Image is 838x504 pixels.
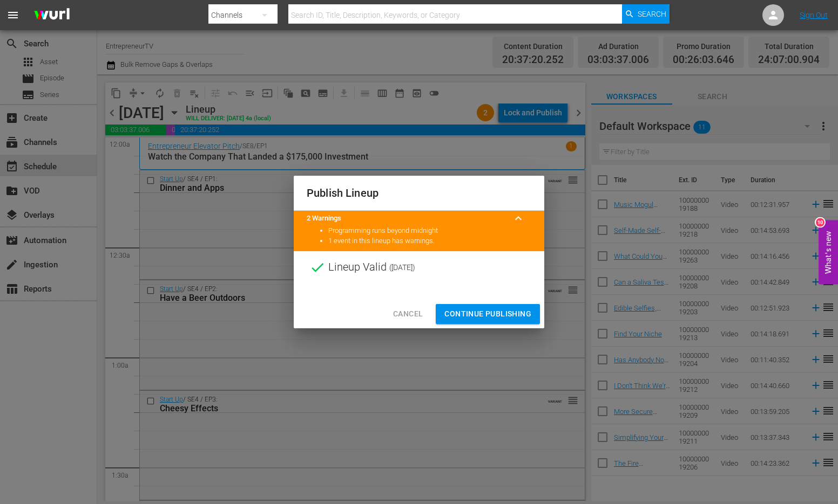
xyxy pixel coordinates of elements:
[505,205,531,231] button: keyboard_arrow_up
[800,11,828,19] a: Sign Out
[512,212,525,225] span: keyboard_arrow_up
[384,304,431,324] button: Cancel
[307,213,505,224] title: 2 Warnings
[444,307,531,321] span: Continue Publishing
[389,259,415,275] span: ( [DATE] )
[307,184,531,202] h2: Publish Lineup
[26,3,78,28] img: ans4CAIJ8jUAAAAAAAAAAAAAAAAAAAAAAAAgQb4GAAAAAAAAAAAAAAAAAAAAAAAAJMjXAAAAAAAAAAAAAAAAAAAAAAAAgAT5G...
[816,218,825,226] div: 10
[294,251,544,284] div: Lineup Valid
[638,4,666,24] span: Search
[6,9,19,22] span: menu
[393,307,423,321] span: Cancel
[436,304,540,324] button: Continue Publishing
[328,236,531,246] li: 1 event in this lineup has warnings.
[328,226,531,236] li: Programming runs beyond midnight
[819,220,838,284] button: Open Feedback Widget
